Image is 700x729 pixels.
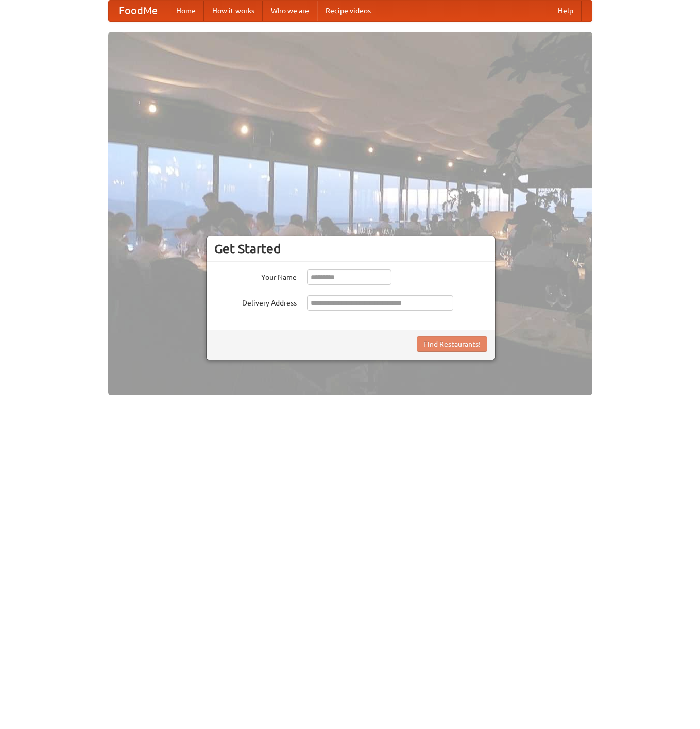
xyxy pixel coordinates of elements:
[109,1,168,21] a: FoodMe
[550,1,582,21] a: Help
[214,241,487,257] h3: Get Started
[214,295,297,308] label: Delivery Address
[168,1,204,21] a: Home
[317,1,379,21] a: Recipe videos
[263,1,317,21] a: Who we are
[417,336,487,352] button: Find Restaurants!
[204,1,263,21] a: How it works
[214,269,297,282] label: Your Name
